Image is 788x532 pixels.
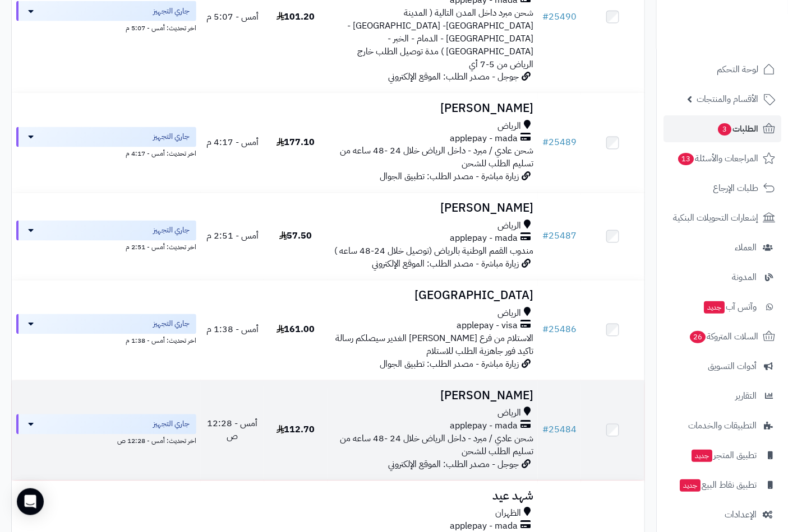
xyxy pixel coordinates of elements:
span: الرياض [497,120,521,133]
span: شحن عادي / مبرد - داخل الرياض خلال 24 -48 ساعه من تسليم الطلب للشحن [340,144,533,171]
div: اخر تحديث: أمس - 4:17 م [16,147,196,159]
a: الطلبات3 [663,115,781,142]
span: الرياض [497,307,521,320]
span: # [542,323,549,337]
a: لوحة التحكم [663,56,781,83]
a: تطبيق نقاط البيعجديد [663,472,781,498]
span: زيارة مباشرة - مصدر الطلب: تطبيق الجوال [380,170,519,184]
span: applepay - mada [450,133,518,146]
a: وآتس آبجديد [663,293,781,320]
span: الطلبات [717,121,758,137]
span: إشعارات التحويلات البنكية [673,210,758,226]
a: طلبات الإرجاع [663,175,781,202]
span: # [542,10,549,24]
a: التطبيقات والخدمات [663,412,781,439]
span: زيارة مباشرة - مصدر الطلب: تطبيق الجوال [380,358,519,371]
div: اخر تحديث: أمس - 5:07 م [16,21,196,33]
div: اخر تحديث: أمس - 12:28 ص [16,435,196,446]
span: الاستلام من فرع [PERSON_NAME] الغدير سيصلكم رسالة تاكيد فور جاهزية الطلب للاستلام [335,332,533,358]
span: تطبيق نقاط البيع [679,477,757,493]
span: جوجل - مصدر الطلب: الموقع الإلكتروني [388,458,519,472]
h3: [PERSON_NAME] [332,102,534,115]
a: التقارير [663,382,781,409]
a: #25487 [542,230,577,243]
span: وآتس آب [703,299,757,315]
span: # [542,423,549,437]
span: الإعدادات [725,507,757,522]
a: العملاء [663,234,781,261]
span: أمس - 5:07 م [206,10,259,24]
a: أدوات التسويق [663,353,781,380]
span: جاري التجهيز [153,225,190,236]
div: اخر تحديث: أمس - 2:51 م [16,241,196,253]
span: جاري التجهيز [153,319,190,330]
span: 161.00 [277,323,315,337]
span: طلبات الإرجاع [713,180,758,196]
span: المدونة [732,269,757,285]
span: جوجل - مصدر الطلب: الموقع الإلكتروني [388,70,519,83]
a: #25486 [542,323,577,337]
div: Open Intercom Messenger [17,488,44,515]
a: المدونة [663,264,781,291]
span: جاري التجهيز [153,132,190,143]
span: الأقسام والمنتجات [697,91,758,107]
span: 26 [690,331,706,343]
span: الظهران [495,507,521,520]
span: 101.20 [277,10,315,24]
span: applepay - visa [457,320,518,333]
div: اخر تحديث: أمس - 1:38 م [16,334,196,346]
span: # [542,136,549,150]
span: 177.10 [277,136,315,150]
span: تطبيق المتجر [690,447,757,463]
span: شحن عادي / مبرد - داخل الرياض خلال 24 -48 ساعه من تسليم الطلب للشحن [340,432,533,459]
span: أمس - 4:17 م [206,136,259,150]
span: الرياض [497,407,521,420]
span: 112.70 [277,423,315,437]
span: التقارير [735,388,757,404]
span: زيارة مباشرة - مصدر الطلب: الموقع الإلكتروني [372,258,519,271]
span: 57.50 [279,230,312,243]
span: أدوات التسويق [708,358,757,374]
h3: [PERSON_NAME] [332,390,534,403]
span: 3 [718,123,731,136]
a: #25489 [542,136,577,150]
span: أمس - 12:28 ص [207,417,257,444]
a: إشعارات التحويلات البنكية [663,204,781,231]
span: جديد [692,450,712,462]
a: المراجعات والأسئلة13 [663,145,781,172]
span: السلات المتروكة [689,329,758,344]
a: #25490 [542,10,577,24]
a: #25484 [542,423,577,437]
a: الإعدادات [663,501,781,528]
span: التطبيقات والخدمات [688,418,757,433]
span: applepay - mada [450,420,518,433]
span: العملاء [735,240,757,255]
span: أمس - 2:51 م [206,230,259,243]
span: # [542,230,549,243]
span: المراجعات والأسئلة [677,151,758,166]
span: مندوب القمم الوطنية بالرياض (توصيل خلال 24-48 ساعه ) [334,245,533,258]
span: applepay - mada [450,232,518,245]
span: جديد [680,479,701,492]
span: أمس - 1:38 م [206,323,259,337]
h3: شهد عيد [332,490,534,503]
span: شحن مبرد داخل المدن التالية ( المدينة [GEOGRAPHIC_DATA]- [GEOGRAPHIC_DATA] - [GEOGRAPHIC_DATA] - ... [347,6,533,71]
span: لوحة التحكم [717,62,758,77]
h3: [PERSON_NAME] [332,202,534,215]
span: جاري التجهيز [153,419,190,430]
span: جديد [704,301,725,314]
span: 13 [678,153,694,165]
h3: [GEOGRAPHIC_DATA] [332,290,534,302]
a: تطبيق المتجرجديد [663,442,781,469]
span: جاري التجهيز [153,6,190,17]
a: السلات المتروكة26 [663,323,781,350]
span: الرياض [497,220,521,233]
img: logo-2.png [712,8,777,32]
